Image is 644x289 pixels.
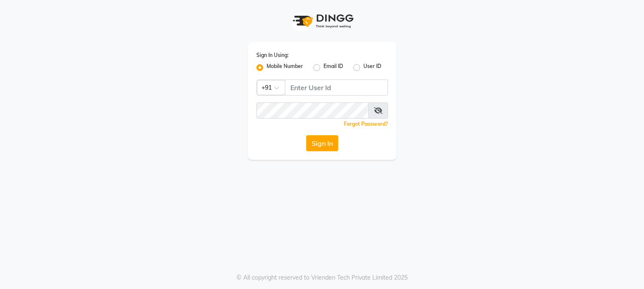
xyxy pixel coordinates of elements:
[256,51,289,59] label: Sign In Using:
[288,8,356,34] img: logo1.svg
[344,121,388,127] a: Forgot Password?
[323,62,343,73] label: Email ID
[306,135,338,151] button: Sign In
[256,102,369,119] input: Username
[363,62,381,73] label: User ID
[267,62,303,73] label: Mobile Number
[285,79,388,96] input: Username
